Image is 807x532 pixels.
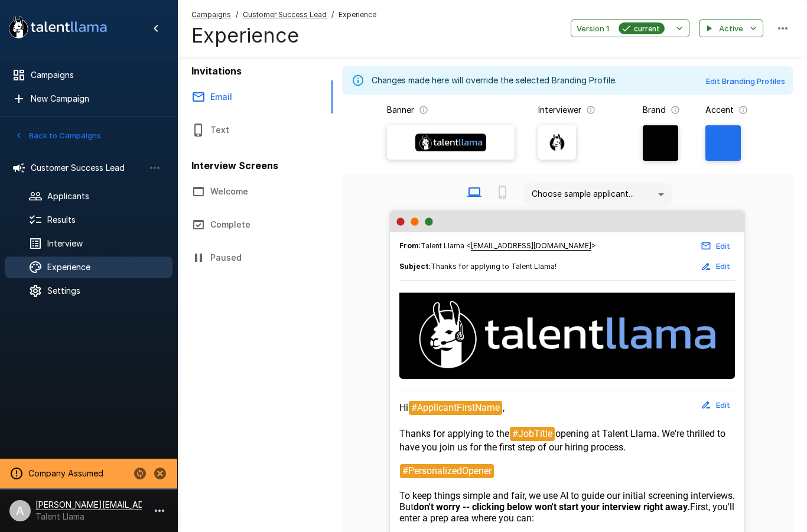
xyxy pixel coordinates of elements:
div: Choose sample applicant... [524,183,672,206]
button: Edit [697,396,735,414]
button: Email [177,80,333,113]
svg: The primary color for buttons in branded interviews and emails. It should be a color that complem... [738,105,748,115]
p: Banner [387,104,414,116]
span: Thanks for applying to Talent Llama! [431,262,557,271]
p: Brand [643,104,666,116]
img: llama_clean.png [548,134,566,151]
button: Paused [177,241,333,274]
img: Talent Llama [399,293,735,377]
img: Banner Logo [415,134,486,151]
svg: The background color for branded interviews and emails. It should be a color that complements you... [671,105,680,115]
button: Edit [697,257,735,275]
button: Complete [177,208,333,241]
span: Hi [399,402,408,413]
span: First, you'll enter a prep area where you can: [399,501,737,524]
span: #ApplicantFirstName [409,401,502,415]
button: Text [177,113,333,147]
svg: The banner version of your logo. Using your logo will enable customization of brand and accent co... [419,105,428,115]
button: Edit [697,237,735,255]
span: / [236,9,238,21]
span: To keep things simple and fair, we use AI to guide our initial screening interviews. But [399,490,737,512]
u: Customer Success Lead [243,10,327,19]
span: Thanks for applying to the [399,428,509,439]
svg: The image that will show next to questions in your candidate interviews. It must be square and at... [586,105,596,115]
span: #PersonalizedOpener [400,464,494,478]
b: From [399,241,419,250]
span: : Talent Llama < > [399,240,596,252]
span: Experience [339,9,376,21]
p: Interviewer [538,104,581,116]
strong: don't worry -- clicking below won't start your interview right away. [414,501,690,512]
h4: Experience [191,23,376,48]
span: opening at Talent Llama. We're thrilled to have you join us for the first step of our hiring proc... [399,428,728,453]
label: Banner Logo [387,125,515,160]
button: Edit Branding Profiles [703,72,788,90]
span: / [331,9,334,21]
span: Version 1 [577,22,609,35]
button: Version 1current [571,20,689,38]
p: Accent [705,104,734,116]
span: : [399,261,557,273]
u: Campaigns [191,10,231,19]
span: current [629,22,665,35]
button: Welcome [177,175,333,208]
span: , [503,402,505,413]
span: #JobTitle [510,427,555,441]
b: Subject [399,262,429,271]
div: Changes made here will override the selected Branding Profile. [372,70,617,91]
button: Active [699,20,763,38]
